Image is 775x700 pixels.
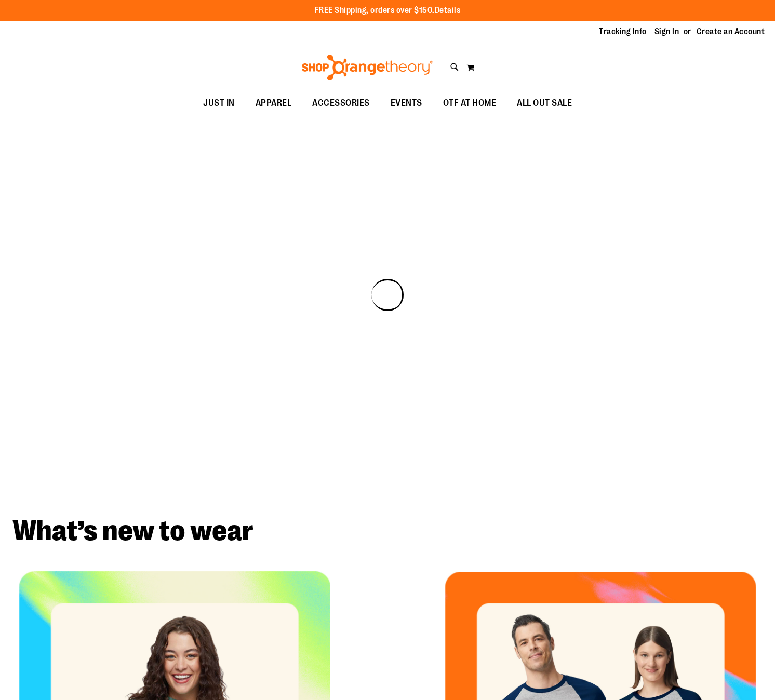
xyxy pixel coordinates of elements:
[312,91,370,115] span: ACCESSORIES
[517,91,572,115] span: ALL OUT SALE
[443,91,497,115] span: OTF AT HOME
[380,91,433,115] a: EVENTS
[245,91,302,115] a: APPAREL
[193,91,245,115] a: JUST IN
[315,5,461,17] p: FREE Shipping, orders over $150.
[506,91,582,115] a: ALL OUT SALE
[256,91,292,115] span: APPAREL
[599,26,647,37] a: Tracking Info
[302,91,380,115] a: ACCESSORIES
[435,6,461,15] a: Details
[654,26,679,37] a: Sign In
[433,91,507,115] a: OTF AT HOME
[12,517,763,545] h2: What’s new to wear
[203,91,235,115] span: JUST IN
[300,55,435,80] img: Shop Orangetheory
[697,26,765,37] a: Create an Account
[391,91,422,115] span: EVENTS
